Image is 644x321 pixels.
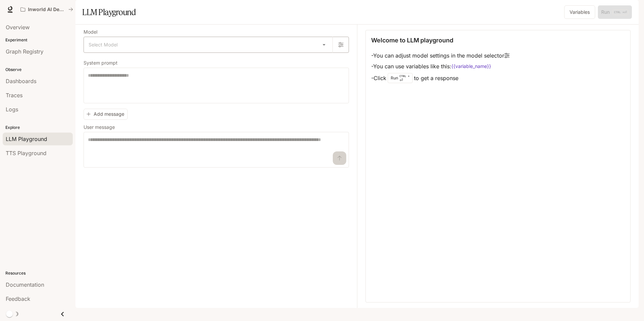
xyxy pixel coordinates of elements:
[388,73,413,83] div: Run
[371,61,510,72] li: - You can use variables like this:
[371,72,510,84] li: - Click to get a response
[399,74,410,82] p: ⏎
[564,5,595,19] button: Variables
[399,74,410,78] p: CTRL +
[84,30,97,34] p: Model
[28,7,66,12] p: Inworld AI Demos
[371,50,510,61] li: - You can adjust model settings in the model selector
[84,125,115,130] p: User message
[84,37,332,52] div: Select Model
[89,41,118,48] span: Select Model
[84,61,118,65] p: System prompt
[451,63,491,70] code: {{variable_name}}
[82,5,136,19] h1: LLM Playground
[18,3,76,16] button: All workspaces
[84,109,128,120] button: Add message
[371,36,453,45] p: Welcome to LLM playground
